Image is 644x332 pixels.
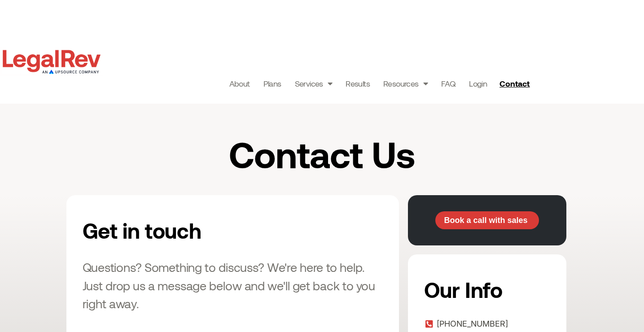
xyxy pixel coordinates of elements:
h2: Get in touch [83,211,293,249]
a: FAQ [441,77,456,90]
a: Plans [263,77,281,90]
nav: Menu [229,77,487,90]
h2: Our Info [424,271,548,308]
a: Book a call with sales [435,211,539,229]
span: [PHONE_NUMBER] [434,317,508,331]
a: About [229,77,250,90]
h1: Contact Us [143,135,501,173]
span: Book a call with sales [444,216,527,224]
a: Results [346,77,370,90]
a: Login [469,77,487,90]
a: Contact [496,76,535,91]
h3: Questions? Something to discuss? We're here to help. Just drop us a message below and we'll get b... [83,258,383,313]
a: [PHONE_NUMBER] [424,317,550,331]
a: Services [295,77,333,90]
span: Contact [499,79,530,87]
a: Resources [383,77,428,90]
